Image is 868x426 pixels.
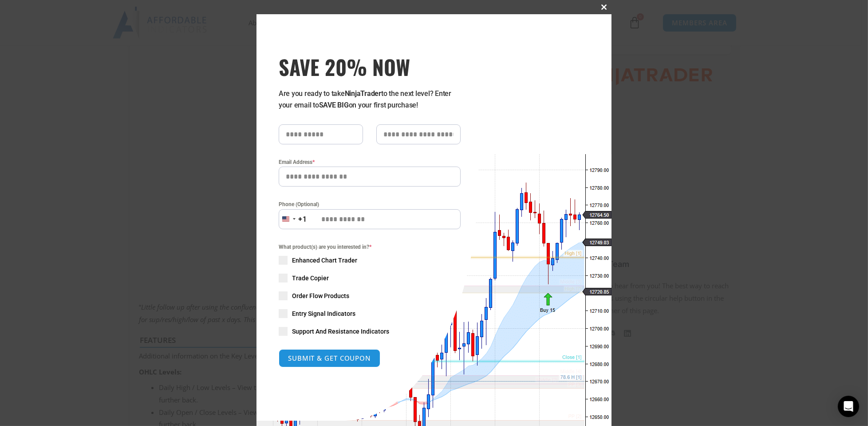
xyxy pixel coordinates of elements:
span: Support And Resistance Indicators [292,327,389,336]
label: Trade Copier [279,274,461,283]
label: Entry Signal Indicators [279,309,461,318]
button: SUBMIT & GET COUPON [279,349,380,367]
div: Open Intercom Messenger [838,396,859,417]
label: Support And Resistance Indicators [279,327,461,336]
p: Are you ready to take to the next level? Enter your email to on your first purchase! [279,88,461,111]
span: Trade Copier [292,274,329,283]
label: Email Address [279,158,461,167]
strong: SAVE BIG [319,101,349,109]
span: What product(s) are you interested in? [279,243,461,251]
span: Entry Signal Indicators [292,309,355,318]
strong: NinjaTrader [345,89,381,98]
button: Selected country [279,209,307,229]
label: Order Flow Products [279,291,461,300]
div: +1 [298,214,307,225]
span: Enhanced Chart Trader [292,256,357,265]
label: Enhanced Chart Trader [279,256,461,265]
span: SAVE 20% NOW [279,54,461,79]
span: Order Flow Products [292,291,349,300]
label: Phone (Optional) [279,200,461,209]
